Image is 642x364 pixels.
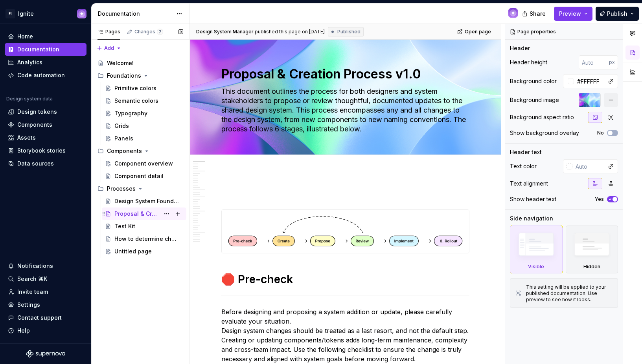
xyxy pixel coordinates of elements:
[510,148,542,156] div: Header text
[5,43,86,56] a: Documentation
[5,324,86,337] button: Help
[17,71,65,79] div: Code automation
[17,108,57,116] div: Design tokens
[255,29,325,35] div: published this page on [DATE]
[609,59,615,66] p: px
[17,288,48,296] div: Invite team
[114,172,164,180] div: Component detail
[530,10,546,18] span: Share
[510,96,559,104] div: Background image
[2,5,90,22] button: FIIgniteDesign System Manager
[5,311,86,324] button: Contact support
[510,129,579,137] div: Show background overlay
[574,74,604,88] input: Auto
[17,327,30,335] div: Help
[102,233,186,245] a: How to determine change severity
[510,58,547,66] div: Header height
[583,264,600,270] div: Hidden
[102,220,186,233] a: Test Kit
[5,273,86,285] button: Search ⌘K
[114,122,129,130] div: Grids
[508,8,518,18] img: Design System Manager
[220,85,468,135] textarea: This document outlines the process for both designers and system stakeholders to propose or revie...
[157,29,163,35] span: 7
[102,95,186,107] a: Semantic colors
[595,196,604,202] label: Yes
[222,210,469,253] img: d7fb7a13-304a-4438-a69a-d793e788fff6.svg
[114,235,179,243] div: How to determine change severity
[607,10,627,18] span: Publish
[554,7,592,21] button: Preview
[196,29,254,35] span: Design System Manager
[102,207,186,220] a: Proposal & Creation Process v1.0
[17,275,47,283] div: Search ⌘K
[102,107,186,120] a: Typography
[455,26,495,37] a: Open page
[510,77,557,85] div: Background color
[114,222,135,230] div: Test Kit
[17,121,52,129] div: Components
[526,284,613,303] div: This setting will be applied to your published documentation. Use preview to see how it looks.
[104,45,114,51] span: Add
[114,84,156,92] div: Primitive colors
[114,160,173,167] div: Component overview
[107,59,134,67] div: Welcome!
[94,145,186,157] div: Components
[94,57,186,258] div: Page tree
[510,113,574,121] div: Background aspect ratio
[518,7,551,21] button: Share
[510,162,537,170] div: Text color
[114,248,152,255] div: Untitled page
[5,260,86,272] button: Notifications
[17,160,54,167] div: Data sources
[579,55,609,69] input: Auto
[5,30,86,43] a: Home
[5,69,86,82] a: Code automation
[107,147,142,155] div: Components
[102,170,186,182] a: Component detail
[6,9,15,18] div: FI
[572,159,604,173] input: Auto
[559,10,581,18] span: Preview
[107,185,136,193] div: Processes
[566,226,618,273] div: Hidden
[18,10,34,18] div: Ignite
[94,43,124,54] button: Add
[102,245,186,258] a: Untitled page
[510,44,530,52] div: Header
[102,157,186,170] a: Component overview
[465,29,491,35] span: Open page
[17,314,62,322] div: Contact support
[17,33,33,40] div: Home
[17,134,36,142] div: Assets
[94,57,186,69] a: Welcome!
[5,106,86,118] a: Design tokens
[94,69,186,82] div: Foundations
[17,262,53,270] div: Notifications
[337,29,361,35] span: Published
[5,286,86,298] a: Invite team
[77,9,86,18] img: Design System Manager
[220,65,468,84] textarea: Proposal & Creation Process v1.0
[17,58,42,66] div: Analytics
[26,350,65,358] svg: Supernova Logo
[102,82,186,95] a: Primitive colors
[114,109,147,117] div: Typography
[107,72,141,80] div: Foundations
[597,130,604,136] label: No
[114,135,133,142] div: Panels
[510,180,548,187] div: Text alignment
[6,96,53,102] div: Design system data
[114,97,158,105] div: Semantic colors
[5,298,86,311] a: Settings
[102,195,186,207] a: Design System Foundations & Operations
[98,10,172,18] div: Documentation
[221,272,469,286] h1: 🛑 Pre-check
[17,147,66,155] div: Storybook stories
[102,132,186,145] a: Panels
[97,29,120,35] div: Pages
[5,118,86,131] a: Components
[17,45,59,53] div: Documentation
[510,215,553,222] div: Side navigation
